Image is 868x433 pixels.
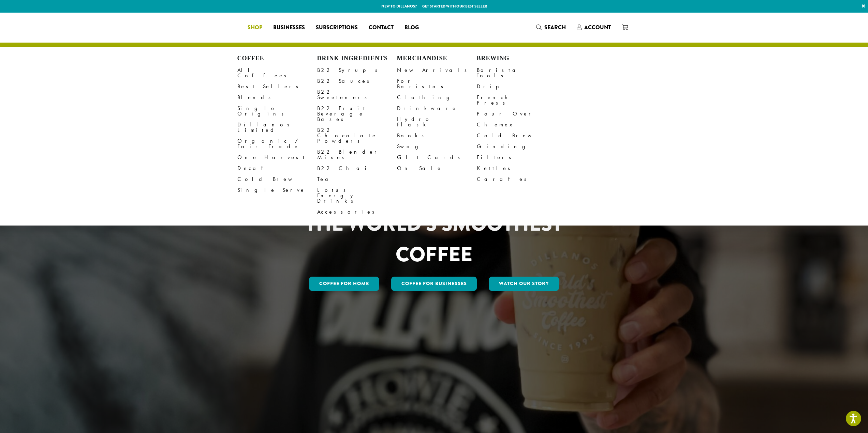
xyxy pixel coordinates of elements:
[397,55,477,62] h4: Merchandise
[309,277,379,291] a: Coffee for Home
[237,103,317,119] a: Single Origins
[391,277,477,291] a: Coffee For Businesses
[397,130,477,141] a: Books
[317,55,397,62] h4: Drink Ingredients
[477,55,557,62] h4: Brewing
[316,24,358,32] span: Subscriptions
[397,163,477,174] a: On Sale
[584,24,611,31] span: Account
[317,103,397,125] a: B22 Fruit Beverage Bases
[477,92,557,108] a: French Press
[317,65,397,76] a: B22 Syrups
[369,24,394,32] span: Contact
[317,174,397,185] a: Tea
[248,24,262,32] span: Shop
[317,125,397,146] a: B22 Chocolate Powders
[397,76,477,92] a: For Baristas
[477,119,557,130] a: Chemex
[477,141,557,152] a: Grinding
[477,152,557,163] a: Filters
[237,55,317,62] h4: Coffee
[237,174,317,185] a: Cold Brew
[477,163,557,174] a: Kettles
[242,22,268,33] a: Shop
[477,174,557,185] a: Carafes
[237,185,317,196] a: Single Serve
[317,185,397,206] a: Lotus Energy Drinks
[237,152,317,163] a: One Harvest
[237,163,317,174] a: Decaf
[531,22,571,33] a: Search
[477,130,557,141] a: Cold Brew
[397,114,477,130] a: Hydro Flask
[422,3,487,9] a: Get started with our best seller
[317,163,397,174] a: B22 Chai
[397,92,477,103] a: Clothing
[397,152,477,163] a: Gift Cards
[317,87,397,103] a: B22 Sweeteners
[237,136,317,152] a: Organic / Fair Trade
[544,24,566,31] span: Search
[404,24,419,32] span: Blog
[317,76,397,87] a: B22 Sauces
[397,141,477,152] a: Swag
[489,277,559,291] a: Watch Our Story
[477,108,557,119] a: Pour Over
[397,65,477,76] a: New Arrivals
[317,146,397,163] a: B22 Blender Mixes
[477,81,557,92] a: Drip
[397,103,477,114] a: Drinkware
[237,92,317,103] a: Blends
[237,119,317,136] a: Dillanos Limited
[237,81,317,92] a: Best Sellers
[477,65,557,81] a: Barista Tools
[273,24,305,32] span: Businesses
[237,65,317,81] a: All Coffees
[317,206,397,217] a: Accessories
